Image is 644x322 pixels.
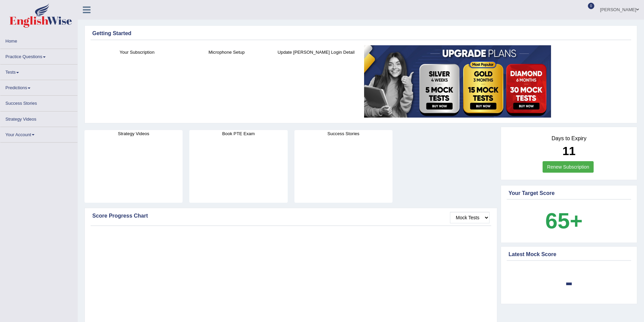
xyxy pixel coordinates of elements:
div: Latest Mock Score [508,250,629,258]
h4: Strategy Videos [85,130,183,137]
a: Practice Questions [0,49,77,62]
a: Predictions [0,80,77,93]
span: 0 [588,3,595,9]
div: Getting Started [92,29,629,38]
h4: Success Stories [294,130,392,137]
a: Success Stories [0,96,77,109]
h4: Update [PERSON_NAME] Login Detail [275,49,358,56]
div: Score Progress Chart [92,212,490,220]
a: Your Account [0,127,77,140]
a: Renew Subscription [543,161,594,173]
img: small5.jpg [364,45,551,118]
b: 11 [563,144,576,157]
h4: Microphone Setup [185,49,268,56]
b: - [565,270,573,294]
a: Home [0,33,77,47]
div: Your Target Score [508,189,629,197]
h4: Your Subscription [96,49,178,56]
a: Tests [0,65,77,78]
a: Strategy Videos [0,112,77,125]
h4: Book PTE Exam [189,130,287,137]
h4: Days to Expiry [508,135,629,142]
b: 65+ [545,208,582,233]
